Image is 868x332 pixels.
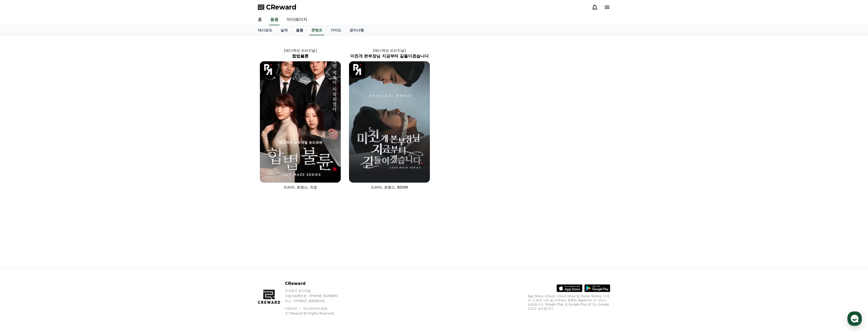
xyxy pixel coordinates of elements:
a: 실적 [276,25,292,35]
a: 음원 [269,14,279,25]
a: 공지사항 [345,25,368,35]
a: 설정 [66,163,99,176]
p: App Store, iCloud, iCloud Drive 및 iTunes Store는 미국과 그 밖의 나라 및 지역에서 등록된 Apple Inc.의 서비스 상표입니다. Goo... [528,294,610,311]
p: CReward [285,280,348,287]
span: 홈 [16,171,19,175]
a: 콘텐츠 [309,25,324,35]
a: [레디액션 오리지널] 합법불륜 합법불륜 [object Object] Logo 드라마, 로맨스, 치정 [256,44,345,194]
a: 홈 [254,14,266,25]
p: 주식회사 와이피랩 [285,289,348,293]
p: © CReward All Rights Reserved. [285,311,348,316]
p: 주소 : [STREET_ADDRESS] [285,299,348,303]
p: 사업자등록번호 : [PHONE_NUMBER] [285,294,348,298]
a: 가이드 [326,25,345,35]
img: 합법불륜 [260,61,341,183]
p: [레디액션 오리지널] [345,48,434,53]
img: 미친개 본부장님 지금부터 길들이겠습니다 [349,61,430,183]
a: [레디액션 오리지널] 미친개 본부장님 지금부터 길들이겠습니다 미친개 본부장님 지금부터 길들이겠습니다 [object Object] Logo 드라마, 로맨스, BDSM [345,44,434,194]
p: [레디액션 오리지널] [256,48,345,53]
a: 대화 [34,163,66,176]
a: 마이페이지 [283,14,311,25]
img: [object Object] Logo [260,61,276,78]
h2: 미친개 본부장님 지금부터 길들이겠습니다 [345,53,434,59]
span: CReward [266,3,296,11]
a: 이용약관 [285,307,301,310]
img: [object Object] Logo [349,61,365,78]
a: 음원 [292,25,307,35]
a: 개인정보처리방침 [303,307,327,310]
span: 대화 [47,171,53,175]
span: 드라마, 로맨스, BDSM [371,185,408,189]
a: 홈 [2,163,34,176]
a: CReward [258,3,296,11]
a: 대시보드 [254,25,276,35]
h2: 합법불륜 [256,53,345,59]
span: 드라마, 로맨스, 치정 [284,185,317,189]
span: 설정 [80,171,86,175]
